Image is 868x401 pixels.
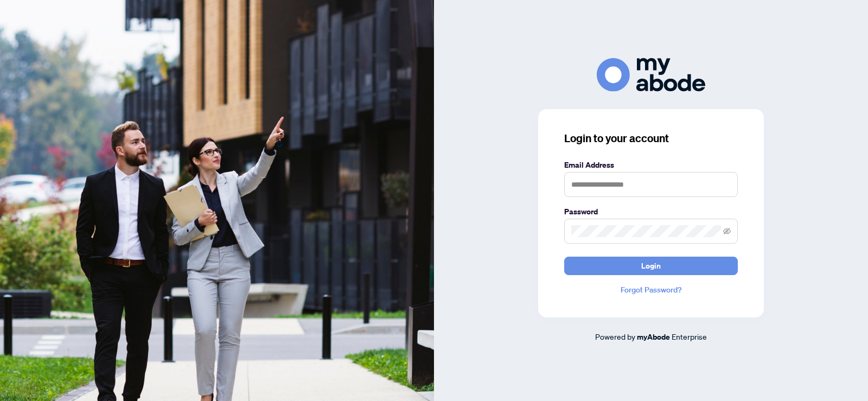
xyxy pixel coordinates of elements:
[564,257,738,275] button: Login
[723,227,731,235] span: eye-invisible
[597,58,705,91] img: ma-logo
[672,332,707,341] span: Enterprise
[595,332,635,341] span: Powered by
[564,284,738,296] a: Forgot Password?
[564,206,738,218] label: Password
[637,331,670,343] a: myAbode
[641,257,661,275] span: Login
[564,159,738,171] label: Email Address
[564,131,738,146] h3: Login to your account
